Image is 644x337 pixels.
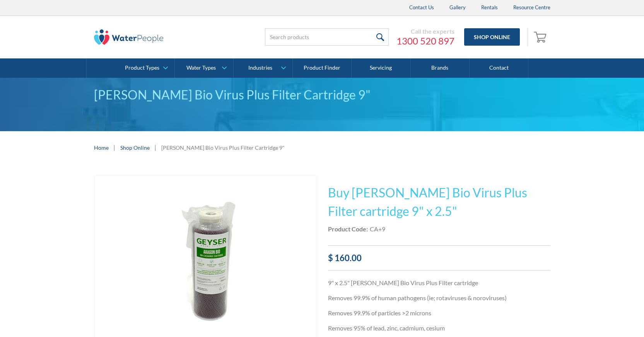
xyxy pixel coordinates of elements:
[328,183,550,221] h1: Buy [PERSON_NAME] Bio Virus Plus Filter cartridge 9" x 2.5"
[532,28,550,46] a: Open cart
[234,58,292,78] a: Industries
[352,58,410,78] a: Servicing
[161,144,285,152] div: [PERSON_NAME] Bio Virus Plus Filter Cartridge 9"
[293,58,352,78] a: Product Finder
[265,28,389,46] input: Search products
[370,224,385,234] div: CA+9
[186,65,216,71] div: Water Types
[116,58,174,78] a: Product Types
[411,58,470,78] a: Brands
[470,58,528,78] a: Contact
[396,35,454,47] a: 1300 520 897
[328,278,550,287] p: 9" x 2.5" [PERSON_NAME] Bio Virus Plus Filter cartridge
[328,251,550,264] div: $ 160.00
[154,143,157,152] div: |
[94,86,550,104] div: [PERSON_NAME] Bio Virus Plus Filter Cartridge 9"
[328,293,550,303] p: Removes 99.9% of human pathogens (ie; rotaviruses & noroviruses)
[328,225,368,233] strong: Product Code:
[120,144,150,152] a: Shop Online
[94,29,164,45] img: The Water People
[248,65,272,71] div: Industries
[113,143,116,152] div: |
[175,58,233,78] a: Water Types
[464,28,520,46] a: Shop Online
[94,144,109,152] a: Home
[396,27,454,35] div: Call the experts
[534,31,548,43] img: shopping cart
[328,308,550,318] p: Removes 99.9% of particles >2 microns
[328,323,550,333] p: Removes 95% of lead, zinc, cadmium, cesium
[582,298,644,337] iframe: podium webchat widget bubble
[125,65,159,71] div: Product Types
